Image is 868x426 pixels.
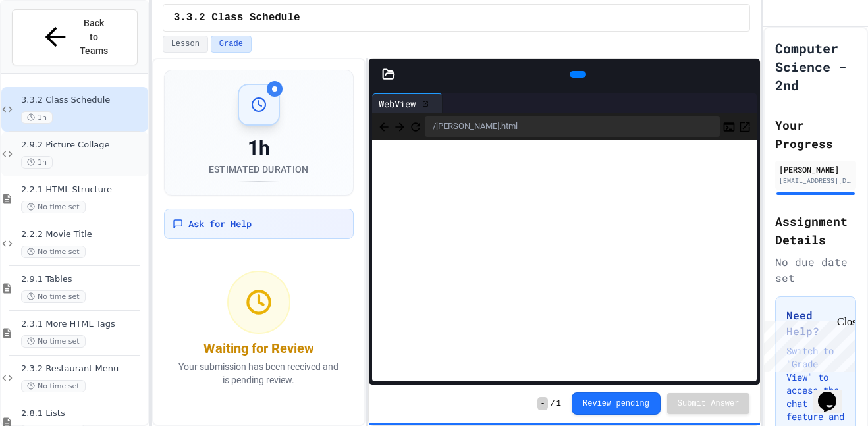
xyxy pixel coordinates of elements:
[21,184,146,196] span: 2.2.1 HTML Structure
[759,316,855,372] iframe: chat widget
[678,398,740,409] span: Submit Answer
[174,10,300,26] span: 3.3.2 Class Schedule
[21,290,86,303] span: No time set
[775,212,856,249] h2: Assignment Details
[556,398,561,409] span: 1
[21,319,146,330] span: 2.3.1 More HTML Tags
[775,254,856,286] div: No due date set
[393,118,406,134] span: Forward
[5,5,91,84] div: Chat with us now!Close
[78,16,109,58] span: Back to Teams
[21,246,86,258] span: No time set
[775,39,856,94] h1: Computer Science - 2nd
[209,163,309,176] div: Estimated Duration
[12,9,138,65] button: Back to Teams
[21,363,146,375] span: 2.3.2 Restaurant Menu
[779,163,852,175] div: [PERSON_NAME]
[786,307,845,339] h3: Need Help?
[21,335,86,348] span: No time set
[425,116,720,137] div: /[PERSON_NAME].html
[722,119,736,134] button: Console
[203,339,314,358] div: Waiting for Review
[21,380,86,392] span: No time set
[537,397,547,410] span: -
[667,393,750,414] button: Submit Answer
[813,373,855,413] iframe: chat widget
[551,398,555,409] span: /
[209,136,309,160] div: 1h
[409,119,422,134] button: Refresh
[572,392,661,415] button: Review pending
[21,274,146,285] span: 2.9.1 Tables
[163,36,208,53] button: Lesson
[211,36,252,53] button: Grade
[372,97,422,111] div: WebView
[372,140,757,382] iframe: Web Preview
[172,360,346,386] p: Your submission has been received and is pending review.
[21,229,146,240] span: 2.2.2 Movie Title
[21,408,146,419] span: 2.8.1 Lists
[779,176,852,186] div: [EMAIL_ADDRESS][DOMAIN_NAME]
[21,95,146,106] span: 3.3.2 Class Schedule
[21,111,53,124] span: 1h
[21,156,53,169] span: 1h
[377,118,391,134] span: Back
[372,93,443,113] div: WebView
[188,217,252,230] span: Ask for Help
[775,116,856,153] h2: Your Progress
[738,119,751,134] button: Open in new tab
[21,201,86,213] span: No time set
[21,140,146,151] span: 2.9.2 Picture Collage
